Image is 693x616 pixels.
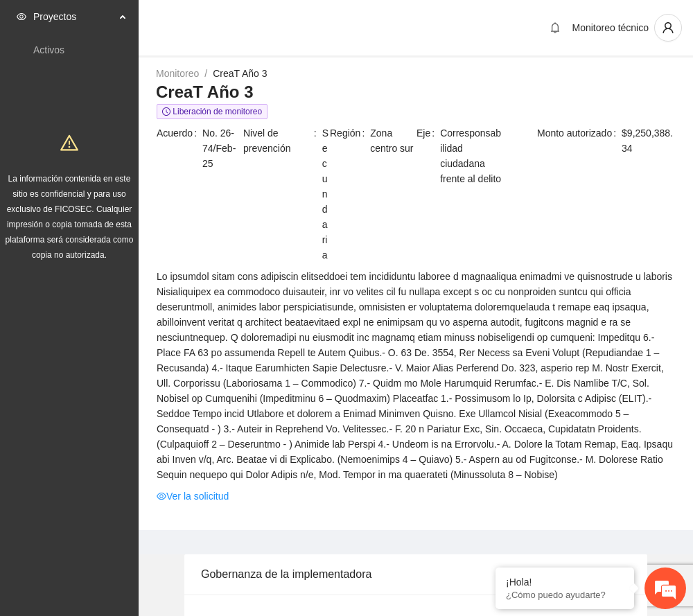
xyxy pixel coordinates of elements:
span: Lo ipsumdol sitam cons adipiscin elitseddoei tem incididuntu laboree d magnaaliqua enimadmi ve qu... [157,269,675,482]
span: Corresponsabilidad ciudadana frente al delito [440,125,502,186]
h3: CreaT Año 3 [156,81,676,103]
span: user [655,21,681,34]
span: Liberación de monitoreo [157,104,267,119]
span: $9,250,388.34 [622,125,675,156]
span: Región [330,125,370,156]
a: Activos [33,44,64,55]
span: Eje [416,125,440,186]
span: / [204,68,207,79]
span: Proyectos [33,3,115,30]
div: ¡Hola! [506,577,624,588]
span: Zona centro sur [370,125,415,156]
span: Nivel de prevención [243,125,322,263]
button: bell [544,17,566,39]
span: Acuerdo [157,125,202,171]
span: bell [545,22,565,33]
button: user [654,14,682,42]
div: Gobernanza de la implementadora [201,554,631,594]
span: eye [17,12,26,21]
span: No. 26-74/Feb-25 [202,125,242,171]
a: Monitoreo [156,68,199,79]
a: CreaT Año 3 [213,68,267,79]
span: Secundaria [322,125,328,263]
span: Monitoreo técnico [572,22,649,33]
span: La información contenida en este sitio es confidencial y para uso exclusivo de FICOSEC. Cualquier... [6,174,134,260]
span: clock-circle [162,107,170,116]
span: warning [60,134,78,152]
span: Monto autorizado [537,125,622,156]
a: eyeVer la solicitud [157,489,229,504]
span: eye [157,491,166,501]
p: ¿Cómo puedo ayudarte? [506,590,624,600]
